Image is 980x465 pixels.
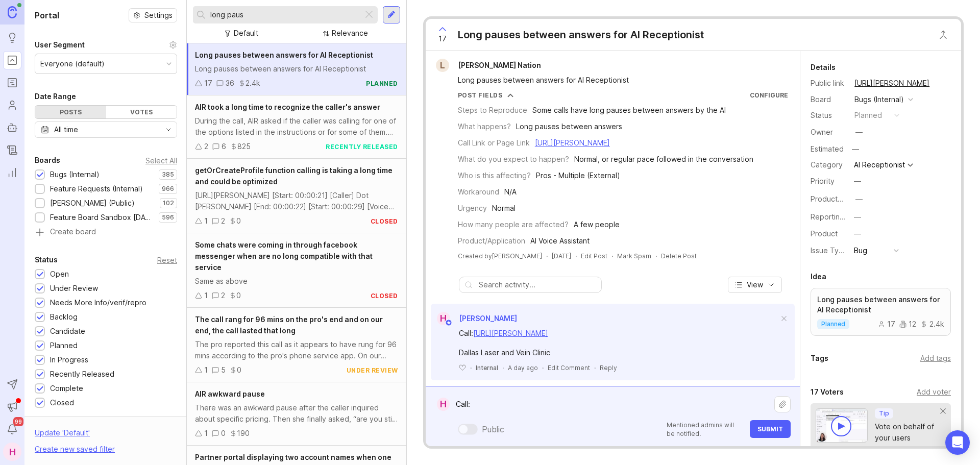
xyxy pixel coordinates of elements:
div: Call: [459,328,778,339]
div: AI Voice Assistant [530,235,590,247]
a: Some chats were coming in through facebook messenger when are no long compatible with that servic... [187,233,406,308]
button: View [728,277,782,293]
div: — [855,127,863,138]
div: Closed [50,397,74,408]
div: Reply [600,363,617,372]
p: 102 [163,199,174,207]
div: under review [347,366,398,375]
div: User Segment [35,39,85,51]
button: Settings [129,8,177,22]
div: L [436,59,449,72]
div: Everyone (default) [40,58,105,69]
a: AIR took a long time to recognize the caller's answerDuring the call, AIR asked if the caller was... [187,95,406,159]
div: Workaround [458,186,499,198]
a: Changelog [3,141,21,159]
div: Reset [157,257,177,263]
div: Create new saved filter [35,444,115,455]
span: AIR took a long time to recognize the caller's answer [195,103,380,111]
label: ProductboardID [811,194,865,203]
div: 12 [899,321,916,328]
div: Call Link or Page Link [458,137,530,149]
span: A day ago [508,363,538,372]
div: closed [371,217,398,226]
div: 1 [204,215,208,227]
div: 2.4k [246,78,260,89]
a: [URL][PERSON_NAME] [473,329,548,337]
button: Announcements [3,398,21,416]
div: Boards [35,154,60,166]
div: Feature Requests (Internal) [50,183,143,194]
button: Mark Spam [617,252,651,260]
a: Roadmaps [3,74,21,92]
button: Upload file [774,396,791,412]
div: Normal, or regular pace followed in the conversation [574,154,753,165]
input: Search activity... [479,279,596,290]
div: Date Range [35,90,76,103]
div: — [855,193,863,205]
div: · [655,252,657,260]
a: AIR awkward pauseThere was an awkward pause after the caller inquired about specific pricing. The... [187,382,406,446]
div: Internal [476,363,498,372]
time: [DATE] [552,252,571,260]
div: Add tags [920,353,951,364]
div: How many people are affected? [458,219,569,230]
button: Notifications [3,420,21,438]
div: Bugs (Internal) [50,169,100,180]
div: Tags [811,352,828,364]
div: 6 [222,141,226,152]
div: Status [35,254,58,266]
div: Some calls have long pauses between answers by the AI [532,105,726,116]
div: 0 [221,428,226,439]
span: View [747,280,763,290]
div: Status [811,110,846,121]
div: Default [234,28,258,39]
div: Candidate [50,326,85,337]
div: All time [54,124,78,135]
div: · [502,363,504,372]
div: 2.4k [920,321,944,328]
button: H [3,443,21,461]
span: [PERSON_NAME] [459,314,517,323]
div: Posts [35,106,106,118]
p: Mentioned admins will be notified. [667,421,744,438]
div: · [594,363,596,372]
p: Tip [879,409,889,418]
div: Steps to Reproduce [458,105,527,116]
div: Bug [854,245,867,256]
div: Feature Board Sandbox [DATE] [50,212,154,223]
div: Delete Post [661,252,697,260]
div: Board [811,94,846,105]
div: Open Intercom Messenger [945,430,970,455]
img: video-thumbnail-vote-d41b83416815613422e2ca741bf692cc.jpg [816,408,868,443]
div: 1 [204,290,208,301]
p: 966 [162,185,174,193]
div: 2 [221,215,225,227]
a: Configure [750,91,788,99]
div: Category [811,159,846,170]
div: planned [366,79,398,88]
div: Votes [106,106,177,118]
div: Long pauses between answers for AI Receptionist [195,63,398,75]
a: Create board [35,228,177,237]
div: Backlog [50,311,78,323]
span: 17 [438,33,447,44]
div: 0 [236,215,241,227]
div: Long pauses between answers for AI Receptionist [458,75,779,86]
input: Search... [210,9,359,20]
div: Owner [811,127,846,138]
div: AI Receptionist [854,161,905,168]
p: 385 [162,170,174,179]
button: Send to Autopilot [3,375,21,394]
div: Post Fields [458,91,503,100]
div: 5 [221,364,226,376]
div: What do you expect to happen? [458,154,569,165]
svg: toggle icon [160,126,177,134]
div: · [470,363,472,372]
div: — [854,211,861,223]
div: Recently Released [50,369,114,380]
a: Users [3,96,21,114]
div: Dallas Laser and Vein Clinic [459,347,778,358]
a: Long pauses between answers for AI ReceptionistLong pauses between answers for AI Receptionist173... [187,43,406,95]
div: Update ' Default ' [35,427,90,444]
